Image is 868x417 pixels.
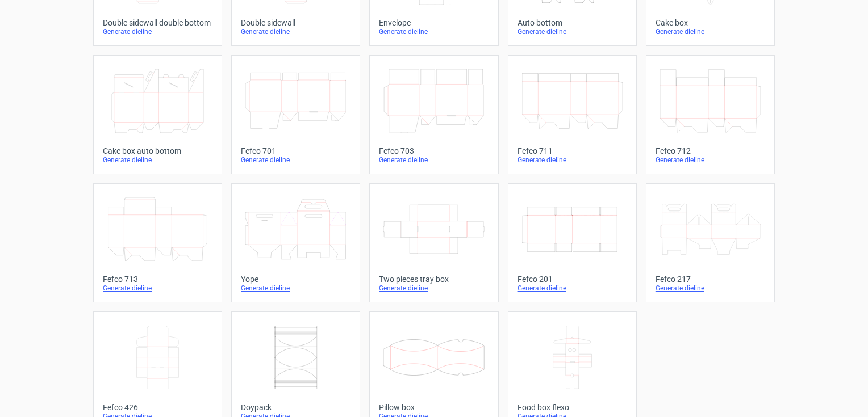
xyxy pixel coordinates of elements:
[241,403,350,412] div: Doypack
[518,284,627,293] div: Generate dieline
[518,403,627,412] div: Food box flexo
[656,18,765,27] div: Cake box
[241,18,350,27] div: Double sidewall
[656,275,765,284] div: Fefco 217
[518,146,627,155] div: Fefco 711
[508,183,637,302] a: Fefco 201Generate dieline
[379,284,489,293] div: Generate dieline
[518,275,627,284] div: Fefco 201
[379,275,489,284] div: Two pieces tray box
[369,183,498,302] a: Two pieces tray boxGenerate dieline
[656,27,765,36] div: Generate dieline
[518,18,627,27] div: Auto bottom
[646,183,775,302] a: Fefco 217Generate dieline
[508,55,637,174] a: Fefco 711Generate dieline
[656,155,765,165] div: Generate dieline
[231,183,360,302] a: YopeGenerate dieline
[656,284,765,293] div: Generate dieline
[656,146,765,155] div: Fefco 712
[93,183,222,302] a: Fefco 713Generate dieline
[93,55,222,174] a: Cake box auto bottomGenerate dieline
[518,155,627,165] div: Generate dieline
[518,27,627,36] div: Generate dieline
[103,284,212,293] div: Generate dieline
[379,146,489,155] div: Fefco 703
[241,155,350,165] div: Generate dieline
[103,27,212,36] div: Generate dieline
[103,275,212,284] div: Fefco 713
[379,155,489,165] div: Generate dieline
[646,55,775,174] a: Fefco 712Generate dieline
[241,27,350,36] div: Generate dieline
[369,55,498,174] a: Fefco 703Generate dieline
[241,146,350,155] div: Fefco 701
[103,146,212,155] div: Cake box auto bottom
[379,27,489,36] div: Generate dieline
[231,55,360,174] a: Fefco 701Generate dieline
[241,275,350,284] div: Yope
[103,403,212,412] div: Fefco 426
[379,403,489,412] div: Pillow box
[241,284,350,293] div: Generate dieline
[103,155,212,165] div: Generate dieline
[103,18,212,27] div: Double sidewall double bottom
[379,18,489,27] div: Envelope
